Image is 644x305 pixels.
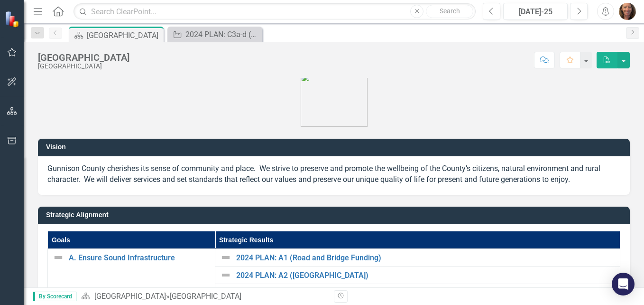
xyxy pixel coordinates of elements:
[220,269,231,281] img: Not Defined
[220,287,231,298] img: Not Defined
[38,63,129,70] div: [GEOGRAPHIC_DATA]
[81,291,327,302] div: »
[46,143,625,151] h3: Vision
[236,271,615,280] a: 2024 PLAN: A2 ([GEOGRAPHIC_DATA])
[170,292,241,301] div: [GEOGRAPHIC_DATA]
[220,252,231,263] img: Not Defined
[33,292,76,301] span: By Scorecard
[185,29,260,40] div: 2024 PLAN: C3a-d (Childcare & Education)
[612,273,635,295] div: Open Intercom Messenger
[5,11,21,28] img: ClearPoint Strategy
[440,7,460,15] span: Search
[301,73,368,127] img: Gunnison%20Co%20Logo%20E-small.png
[503,3,568,20] button: [DATE]-25
[87,29,161,41] div: [GEOGRAPHIC_DATA]
[426,5,473,18] button: Search
[47,163,620,185] p: Gunnison County cherishes its sense of community and place. We strive to preserve and promote the...
[69,254,210,262] a: A. Ensure Sound Infrastructure
[170,29,260,40] a: 2024 PLAN: C3a-d (Childcare & Education)
[619,3,636,20] img: Kristen Peterson
[506,6,564,18] div: [DATE]-25
[94,292,166,301] a: [GEOGRAPHIC_DATA]
[38,52,129,63] div: [GEOGRAPHIC_DATA]
[46,211,625,219] h3: Strategic Alignment
[74,3,476,20] input: Search ClearPoint...
[53,252,64,263] img: Not Defined
[236,254,615,262] a: 2024 PLAN: A1 (Road and Bridge Funding)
